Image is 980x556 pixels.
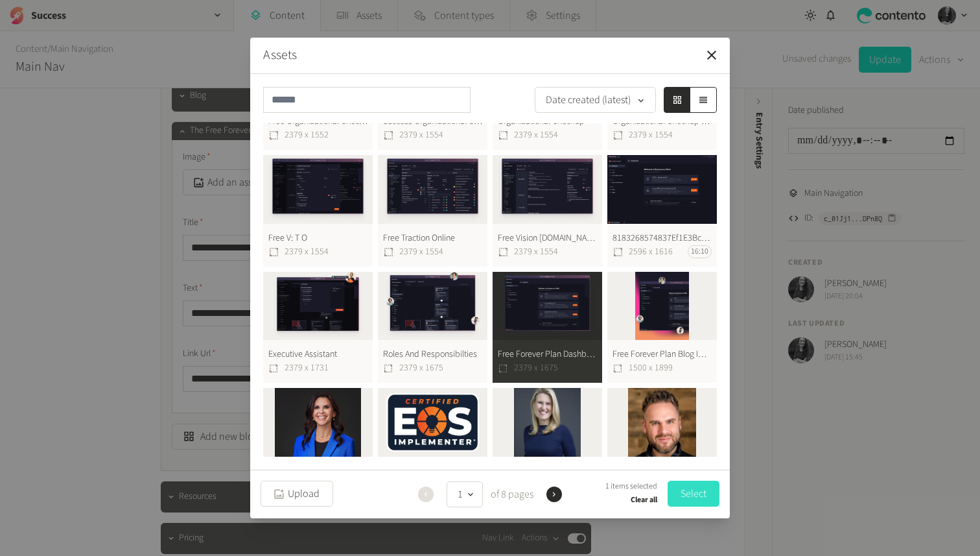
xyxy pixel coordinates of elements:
[261,481,333,507] button: Upload
[631,492,657,508] button: Clear all
[263,45,297,65] button: Assets
[447,481,483,507] button: 1
[535,87,656,113] button: Date created (latest)
[605,481,657,492] span: 1 items selected
[668,481,719,507] button: Select
[488,487,533,502] span: of 8 pages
